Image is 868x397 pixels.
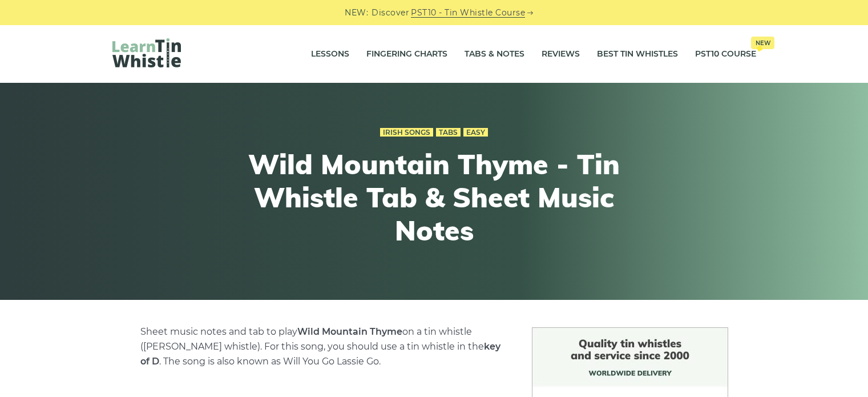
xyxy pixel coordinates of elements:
a: Lessons [311,40,349,69]
a: Fingering Charts [366,40,447,69]
a: Best Tin Whistles [597,40,678,69]
h1: Wild Mountain Thyme - Tin Whistle Tab & Sheet Music Notes [224,148,644,247]
a: Tabs & Notes [465,40,524,69]
a: PST10 CourseNew [695,40,756,69]
img: LearnTinWhistle.com [112,38,181,67]
p: Sheet music notes and tab to play on a tin whistle ([PERSON_NAME] whistle). For this song, you sh... [140,324,504,369]
a: Easy [463,128,488,137]
span: New [751,37,774,49]
strong: key of D [140,341,500,367]
a: Reviews [542,40,580,69]
a: Irish Songs [380,128,433,137]
a: Tabs [436,128,461,137]
strong: Wild Mountain Thyme [297,326,402,337]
